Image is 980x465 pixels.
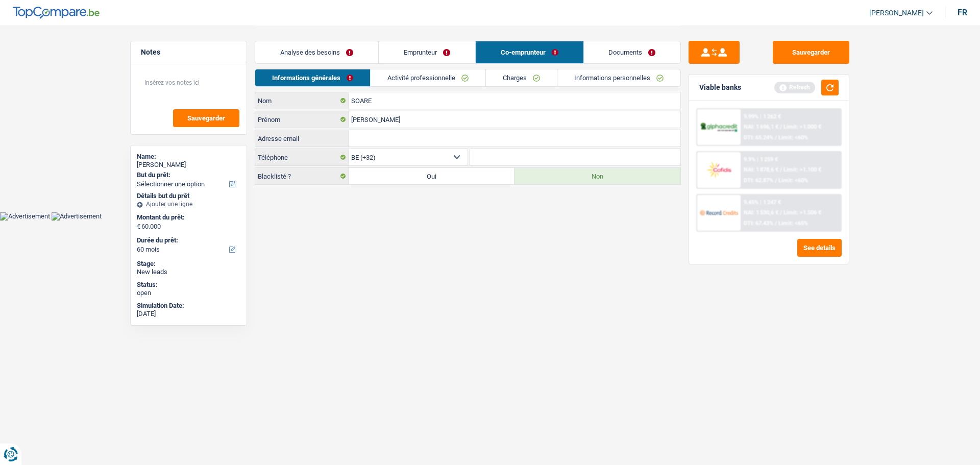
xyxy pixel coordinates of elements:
[797,239,842,257] button: See details
[775,220,777,227] span: /
[137,223,140,231] span: €
[187,115,225,121] span: Sauvegarder
[775,134,777,141] span: /
[700,203,738,222] img: Record Credits
[861,5,933,21] a: [PERSON_NAME]
[783,166,821,173] span: Limit: >1.100 €
[486,69,557,86] a: Charges
[52,212,102,221] img: Advertisement
[476,41,583,63] a: Co-emprunteur
[137,201,240,208] div: Ajouter une ligne
[869,9,924,17] span: [PERSON_NAME]
[255,149,349,165] label: Téléphone
[700,160,738,179] img: Cofidis
[137,153,240,161] div: Name:
[958,8,967,17] div: fr
[584,41,681,63] a: Documents
[783,124,821,130] span: Limit: >1.000 €
[137,171,238,179] label: But du prêt:
[255,92,349,109] label: Nom
[137,302,240,310] div: Simulation Date:
[699,83,741,92] div: Viable banks
[744,220,773,227] span: DTI: 67.43%
[141,48,236,57] h5: Notes
[700,121,738,133] img: AlphaCredit
[783,209,821,216] span: Limit: >1.506 €
[780,124,782,130] span: /
[137,289,240,297] div: open
[137,161,240,169] div: [PERSON_NAME]
[137,268,240,276] div: New leads
[744,177,773,184] span: DTI: 62.87%
[137,236,238,244] label: Durée du prêt:
[778,220,808,227] span: Limit: <65%
[744,199,781,206] div: 9.45% | 1 247 €
[778,177,808,184] span: Limit: <60%
[173,109,239,127] button: Sauvegarder
[137,281,240,289] div: Status:
[744,166,778,173] span: NAI: 1 878,6 €
[13,7,100,19] img: TopCompare Logo
[137,310,240,318] div: [DATE]
[371,69,485,86] a: Activité professionnelle
[775,177,777,184] span: /
[744,156,778,163] div: 9.9% | 1 259 €
[514,168,680,184] label: Non
[379,41,475,63] a: Emprunteur
[744,209,778,216] span: NAI: 1 530,6 €
[137,260,240,268] div: Stage:
[744,124,778,130] span: NAI: 1 696,1 €
[778,134,808,141] span: Limit: <60%
[780,209,782,216] span: /
[255,130,349,146] label: Adresse email
[255,69,370,86] a: Informations générales
[744,134,773,141] span: DTI: 65.24%
[137,192,240,200] div: Détails but du prêt
[137,213,238,222] label: Montant du prêt:
[255,111,349,128] label: Prénom
[349,168,514,184] label: Oui
[470,149,681,165] input: 401020304
[255,168,349,184] label: Blacklisté ?
[744,113,781,120] div: 9.99% | 1 262 €
[774,82,815,93] div: Refresh
[557,69,680,86] a: Informations personnelles
[780,166,782,173] span: /
[773,41,849,64] button: Sauvegarder
[255,41,378,63] a: Analyse des besoins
